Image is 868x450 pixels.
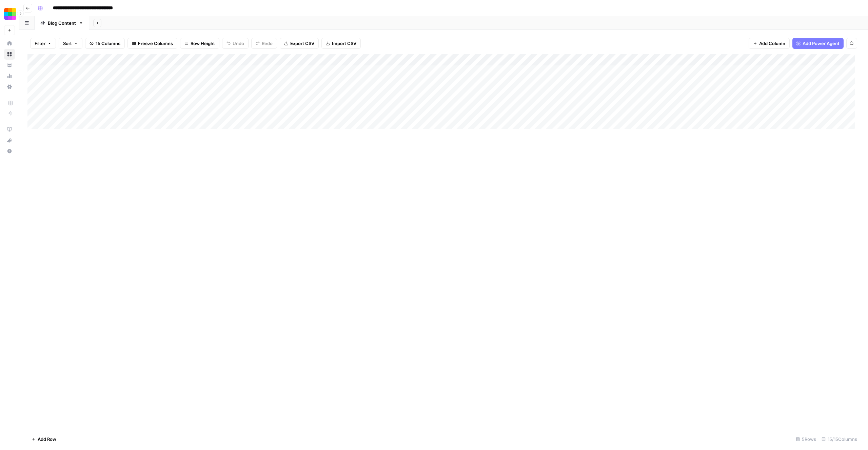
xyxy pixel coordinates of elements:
[793,434,819,445] div: 5 Rows
[321,38,361,49] button: Import CSV
[262,40,273,47] span: Redo
[749,38,790,49] button: Add Column
[48,20,76,26] div: Blog Content
[38,436,56,443] span: Add Row
[85,38,125,49] button: 15 Columns
[792,38,844,49] button: Add Power Agent
[127,38,177,49] button: Freeze Columns
[819,434,860,445] div: 15/15 Columns
[4,49,15,60] a: Browse
[290,40,314,47] span: Export CSV
[4,38,15,49] a: Home
[4,124,15,135] a: AirOps Academy
[35,40,45,47] span: Filter
[35,16,89,30] a: Blog Content
[4,8,16,20] img: Smallpdf Logo
[803,40,840,47] span: Add Power Agent
[63,40,72,47] span: Sort
[4,146,15,157] button: Help + Support
[4,135,15,146] button: What's new?
[4,5,15,22] button: Workspace: Smallpdf
[138,40,173,47] span: Freeze Columns
[96,40,120,47] span: 15 Columns
[30,38,56,49] button: Filter
[222,38,249,49] button: Undo
[4,70,15,81] a: Usage
[27,434,60,445] button: Add Row
[180,38,219,49] button: Row Height
[191,40,215,47] span: Row Height
[4,81,15,92] a: Settings
[759,40,785,47] span: Add Column
[280,38,319,49] button: Export CSV
[233,40,244,47] span: Undo
[251,38,277,49] button: Redo
[59,38,82,49] button: Sort
[4,60,15,70] a: Your Data
[4,135,15,145] div: What's new?
[332,40,356,47] span: Import CSV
